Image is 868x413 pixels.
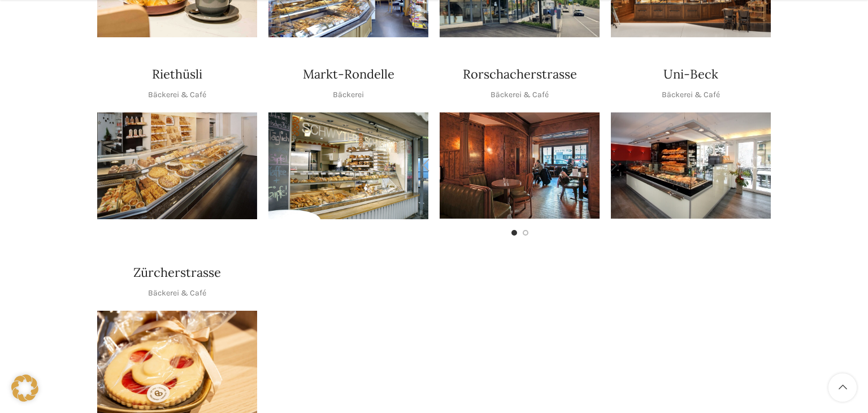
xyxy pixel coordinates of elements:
p: Bäckerei & Café [148,89,206,101]
div: Previous slide [411,151,440,180]
div: 1 / 1 [611,112,771,219]
h4: Uni-Beck [663,66,718,83]
p: Bäckerei [333,89,364,101]
h4: Rorschacherstrasse [463,66,577,83]
div: Next slide [600,151,628,180]
img: rechts_09-1 [611,112,771,219]
h4: Markt-Rondelle [303,66,394,83]
div: 1 / 1 [268,112,428,219]
img: Rondelle_1 [268,112,428,219]
a: Scroll to top button [828,373,857,402]
div: 1 / 2 [440,112,600,219]
h4: Riethüsli [152,66,202,83]
img: Riethüsli-2 [97,112,257,219]
li: Go to slide 2 [523,230,528,236]
p: Bäckerei & Café [662,89,720,101]
img: Rorschacherstrasse [440,112,600,219]
p: Bäckerei & Café [148,287,206,299]
p: Bäckerei & Café [491,89,549,101]
h4: Zürcherstrasse [133,264,221,281]
li: Go to slide 1 [511,230,517,236]
div: 1 / 1 [97,112,257,219]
